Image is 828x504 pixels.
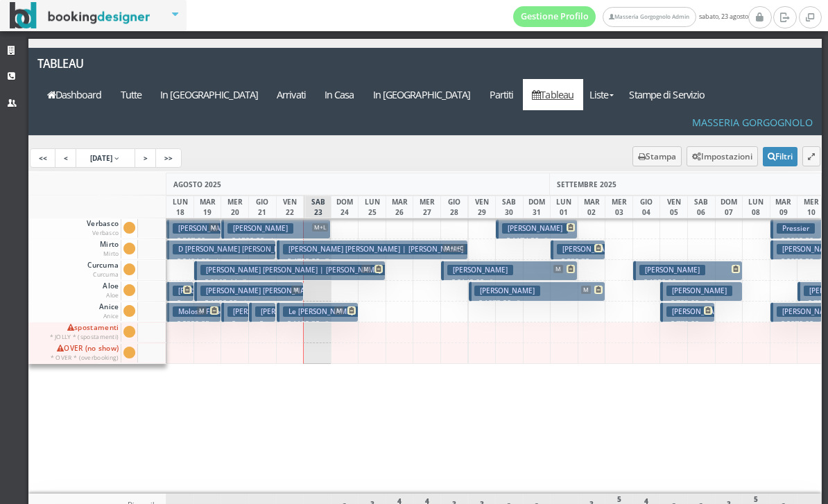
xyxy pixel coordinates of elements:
div: VEN 05 [659,195,688,218]
h3: [PERSON_NAME] [227,223,293,234]
button: [PERSON_NAME] € 200.00 [249,302,276,322]
button: [PERSON_NAME] € 1174.50 3 notti [496,219,578,239]
a: Partiti [480,79,523,110]
small: 4 notti [676,278,700,287]
span: OVER (no show) [49,344,121,363]
span: sabato, 23 agosto [513,6,748,27]
button: D [PERSON_NAME] [PERSON_NAME] | D'[PERSON_NAME] € 2404.80 4 notti [166,240,276,260]
button: [PERSON_NAME] [PERSON_NAME] | [PERSON_NAME] M € 1320.00 4 notti [194,281,304,302]
button: [PERSON_NAME] € 830.32 2 notti [551,240,605,260]
button: [PERSON_NAME] [PERSON_NAME] | [PERSON_NAME] € 1098.00 [166,281,193,302]
h3: [PERSON_NAME] [666,286,732,296]
a: Masseria Gorgognolo Admin [603,7,696,27]
span: Curcuma [85,261,121,279]
h3: [PERSON_NAME] [666,306,732,317]
a: Tableau [523,79,583,110]
h3: [PERSON_NAME] [PERSON_NAME] | [PERSON_NAME] [173,286,359,296]
small: 5 notti [484,278,508,287]
h3: [PERSON_NAME] [447,265,513,275]
small: Curcuma [93,270,119,278]
p: € 1098.00 [173,297,189,341]
a: Liste [583,79,620,110]
a: Tableau [28,48,172,79]
button: Impostazioni [687,146,758,166]
span: AGOSTO 2025 [173,180,221,189]
a: < [55,148,77,168]
a: Arrivati [268,79,316,110]
div: GIO 21 [248,195,277,218]
a: Stampe di Servizio [620,79,714,110]
p: € 1875.20 [474,297,601,309]
span: [DATE] [90,153,112,163]
small: 7 notti [237,278,261,287]
span: M [197,306,207,315]
p: € 1500.00 [227,235,327,246]
div: SAB 06 [687,195,716,218]
button: Molossi Filiberto M € 2390.85 7 notti [166,302,221,322]
a: >> [155,148,182,168]
h3: [PERSON_NAME] [PERSON_NAME] | [PERSON_NAME] [283,244,469,254]
button: Stampa [632,146,682,166]
div: MER 27 [413,195,441,218]
div: DOM 31 [523,195,551,218]
span: Anice [97,302,121,321]
p: € 1320.00 [639,277,739,288]
div: GIO 04 [632,195,661,218]
button: [PERSON_NAME] M € 567.00 2 notti [166,219,221,239]
span: spostamenti [48,323,121,342]
button: [PERSON_NAME] € 770.00 2 notti [660,302,715,322]
small: 7 notti [320,257,343,266]
a: In Casa [315,79,363,110]
small: Verbasco [92,229,119,236]
img: BookingDesigner.com [10,2,150,29]
h3: Molossi Filiberto [173,306,239,317]
button: [PERSON_NAME] M+L € 1500.00 4 notti [221,219,331,239]
p: € 4725.00 [283,256,464,267]
span: M [334,306,344,315]
h3: [PERSON_NAME] [255,306,321,317]
a: > [135,148,157,168]
a: << [30,148,56,168]
small: Anice [103,312,119,320]
p: € 242.44 [227,318,244,362]
small: 3 notti [320,320,343,329]
button: [PERSON_NAME] | [PERSON_NAME] € 242.44 [221,302,248,322]
span: M [581,286,591,294]
div: SAB 30 [495,195,524,218]
div: SAB 23 [305,195,331,218]
div: MAR 19 [193,195,222,218]
p: € 1174.50 [502,235,573,246]
button: Filtri [763,147,797,166]
small: 3 notti [699,299,723,308]
div: LUN 01 [550,195,578,218]
p: € 1192.32 [283,318,354,329]
h3: [PERSON_NAME] [557,244,623,254]
h3: Pressier [777,223,815,234]
span: Aloe [101,281,121,300]
p: € 830.32 [557,256,601,277]
h4: Masseria Gorgognolo [692,116,813,128]
p: € 2404.80 [173,256,272,267]
h3: Le [PERSON_NAME] [283,306,359,317]
span: Verbasco [85,219,121,238]
div: LUN 18 [166,195,194,218]
button: Le [PERSON_NAME] M € 1192.32 3 notti [277,302,359,322]
a: Gestione Profilo [513,6,596,27]
small: 5 notti [511,299,535,308]
button: [PERSON_NAME] [PERSON_NAME] | [PERSON_NAME] M+L+C € 4725.00 7 notti [277,240,468,260]
small: 4 notti [264,236,288,245]
h3: [PERSON_NAME] [639,265,705,275]
div: MAR 09 [770,195,798,218]
div: MAR 26 [386,195,414,218]
div: VEN 22 [276,195,304,218]
small: 4 notti [209,257,233,266]
button: [PERSON_NAME] € 1320.00 4 notti [633,261,743,281]
h3: [PERSON_NAME] [173,223,239,234]
span: Mirto [98,240,121,259]
p: € 200.00 [255,318,272,362]
button: [PERSON_NAME] M € 1875.20 5 notti [469,281,605,302]
small: 3 notti [539,236,562,245]
small: * JOLLY * (spostamenti) [50,333,119,340]
span: M [291,286,301,294]
h3: [PERSON_NAME] [502,223,568,234]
